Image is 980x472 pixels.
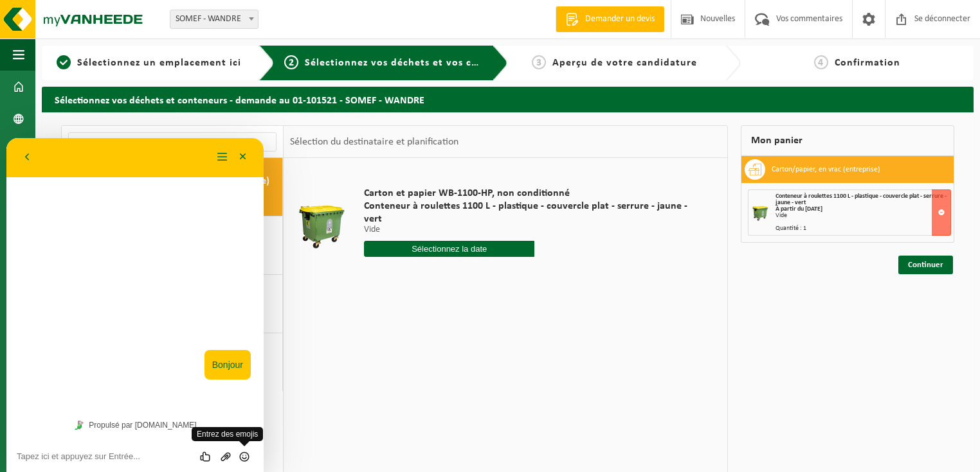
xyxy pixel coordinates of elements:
font: Sélectionnez un emplacement ici [77,58,241,68]
font: Nouvelles [700,14,735,24]
font: Conteneur à roulettes 1100 L - plastique - couvercle plat - serrure - jaune - vert [776,193,947,206]
font: Demander un devis [585,14,655,24]
font: Carton/papier, en vrac (entreprise) [772,166,880,173]
font: 2 [289,58,295,68]
font: Bonjour [206,222,237,232]
font: 3 [536,58,542,68]
font: Vide [364,225,380,234]
font: Se déconnecter [914,14,970,24]
font: Sélection du destinataire et planification [290,137,458,147]
font: 1 [60,58,66,68]
font: Vide [776,212,787,219]
font: Sélectionnez vos déchets et conteneurs - demande au 01-101521 - SOMEF - WANDRE [55,96,424,106]
font: Conteneur à roulettes 1100 L - plastique - couvercle plat - serrure - jaune - vert [364,201,687,224]
font: À partir du [DATE] [776,205,822,213]
iframe: widget de discussion [6,138,264,472]
button: Upload bestand [210,312,228,325]
font: Mon panier [751,135,803,146]
div: Groupe de boutons [190,312,247,325]
a: 1Sélectionnez un emplacement ici [48,55,249,71]
a: Continuer [898,256,953,274]
input: Sélectionnez la date [364,241,534,257]
button: Emoji invoeren [228,312,247,325]
font: SOMEF - WANDRE [176,14,241,24]
img: Tawky_16x16.svg [68,283,77,292]
font: Sélectionnez vos déchets et vos conteneurs [305,58,522,68]
font: Carton et papier WB-1100-HP, non conditionné [364,188,570,198]
font: 4 [818,58,824,68]
span: SOMEF - WANDRE [170,10,258,28]
a: Propulsé par [DOMAIN_NAME] [63,279,194,295]
span: SOMEF - WANDRE [170,10,259,29]
font: Propulsé par [DOMAIN_NAME] [82,283,190,292]
a: Demander un devis [556,6,664,32]
font: Continuer [908,261,943,269]
font: Aperçu de votre candidature [552,58,697,68]
font: Confirmation [835,58,900,68]
font: Entrez des emojis [190,292,251,301]
div: Beoordeel deze chat [190,312,210,325]
font: Quantité : 1 [776,225,806,232]
input: Recherche de matériel [68,132,277,152]
font: Vos commentaires [776,14,842,24]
